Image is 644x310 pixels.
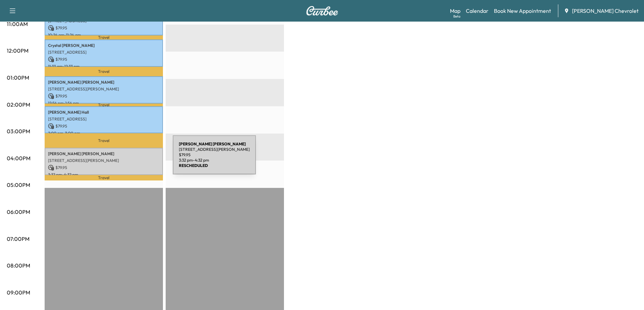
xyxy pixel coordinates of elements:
[7,208,30,216] p: 06:00PM
[48,151,160,157] p: [PERSON_NAME] [PERSON_NAME]
[450,7,460,15] a: MapBeta
[48,131,160,136] p: 2:00 pm - 3:00 pm
[48,172,160,177] p: 3:32 pm - 4:32 pm
[45,175,163,180] p: Travel
[7,154,30,162] p: 04:00PM
[48,101,160,106] p: 12:54 pm - 1:54 pm
[48,43,160,48] p: Crystal [PERSON_NAME]
[48,123,160,129] p: $ 79.95
[7,261,30,270] p: 08:00PM
[48,110,160,115] p: [PERSON_NAME] Hall
[7,127,30,135] p: 03:00PM
[7,181,30,189] p: 05:00PM
[466,7,488,15] a: Calendar
[48,56,160,62] p: $ 79.95
[48,80,160,85] p: [PERSON_NAME] [PERSON_NAME]
[45,104,163,106] p: Travel
[48,25,160,31] p: $ 79.95
[494,7,551,15] a: Book New Appointment
[306,6,338,16] img: Curbee Logo
[453,14,460,19] div: Beta
[48,116,160,122] p: [STREET_ADDRESS]
[48,32,160,38] p: 10:24 am - 11:24 am
[7,74,29,82] p: 01:00PM
[48,165,160,171] p: $ 79.95
[48,93,160,99] p: $ 79.95
[48,64,160,69] p: 11:33 am - 12:33 pm
[572,7,639,15] span: [PERSON_NAME] Chevrolet
[7,101,30,109] p: 02:00PM
[45,35,163,39] p: Travel
[48,86,160,92] p: [STREET_ADDRESS][PERSON_NAME]
[48,158,160,163] p: [STREET_ADDRESS][PERSON_NAME]
[45,67,163,76] p: Travel
[7,235,29,243] p: 07:00PM
[45,133,163,148] p: Travel
[7,47,28,55] p: 12:00PM
[7,20,28,28] p: 11:00AM
[7,288,30,297] p: 09:00PM
[48,50,160,55] p: [STREET_ADDRESS]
